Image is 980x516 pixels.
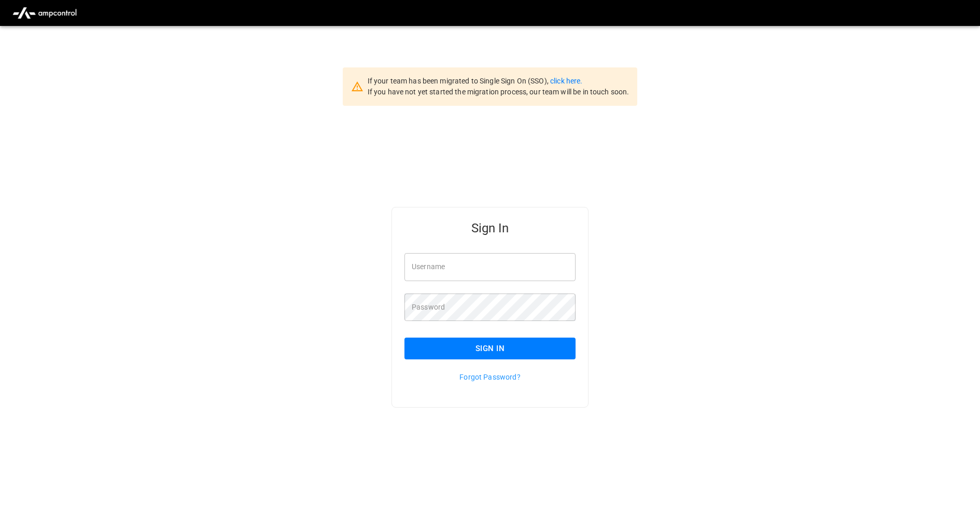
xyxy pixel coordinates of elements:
[404,338,576,359] button: Sign In
[404,220,576,236] h5: Sign In
[368,77,550,85] span: If your team has been migrated to Single Sign On (SSO),
[550,77,582,85] a: click here.
[404,372,576,382] p: Forgot Password?
[8,3,81,23] img: ampcontrol.io logo
[368,88,629,96] span: If you have not yet started the migration process, our team will be in touch soon.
